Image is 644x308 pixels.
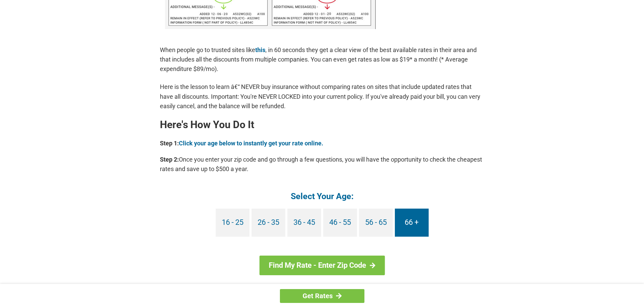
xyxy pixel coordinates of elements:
[160,45,484,74] p: When people go to trusted sites like , in 60 seconds they get a clear view of the best available ...
[160,155,484,174] p: Once you enter your zip code and go through a few questions, you will have the opportunity to che...
[160,82,484,111] p: Here is the lesson to learn â€“ NEVER buy insurance without comparing rates on sites that include...
[395,209,429,237] a: 66 +
[359,209,393,237] a: 56 - 65
[255,46,265,53] a: this
[160,119,484,130] h2: Here's How You Do It
[216,209,249,237] a: 16 - 25
[160,156,179,163] b: Step 2:
[259,256,385,275] a: Find My Rate - Enter Zip Code
[252,209,285,237] a: 26 - 35
[280,289,364,303] a: Get Rates
[287,209,321,237] a: 36 - 45
[160,191,484,202] h4: Select Your Age:
[179,140,323,147] a: Click your age below to instantly get your rate online.
[323,209,357,237] a: 46 - 55
[160,140,179,147] b: Step 1:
